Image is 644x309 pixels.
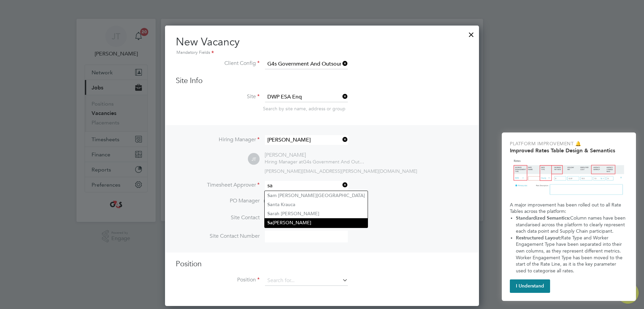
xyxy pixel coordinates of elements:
label: Site Contact [176,214,260,221]
span: [PERSON_NAME][EMAIL_ADDRESS][PERSON_NAME][DOMAIN_NAME] [265,168,417,174]
input: Search for... [265,59,348,69]
span: JT [248,153,260,165]
label: Site Contact Number [176,233,260,240]
label: Site [176,93,260,100]
input: Search for... [265,276,348,286]
div: G4s Government And Outsourcing Services (Uk) Limited [265,159,365,165]
img: Updated Rates Table Design & Semantics [510,156,628,199]
span: Search by site name, address or group [263,106,345,112]
p: Platform Improvement 🔔 [510,141,628,147]
li: nta Krauca [265,200,368,209]
li: rah [PERSON_NAME] [265,209,368,218]
li: m [PERSON_NAME][GEOGRAPHIC_DATA] [265,191,368,200]
h2: New Vacancy [176,35,468,56]
div: Mandatory Fields [176,49,468,56]
label: Timesheet Approver [176,182,260,189]
label: Client Config [176,60,260,67]
strong: Standardized Semantics: [516,215,570,221]
span: Column names have been standarised across the platform to clearly represent each data point and S... [516,215,627,234]
h2: Improved Rates Table Design & Semantics [510,147,628,154]
b: Sa [267,193,273,198]
span: Rate Type and Worker Engagement Type have been separated into their own columns, as they represen... [516,235,624,274]
span: Hiring Manager at [265,159,303,165]
h3: Site Info [176,76,468,86]
label: Position [176,276,260,283]
b: Sa [267,220,273,226]
input: Search for... [265,181,348,191]
label: PO Manager [176,197,260,204]
b: Sa [267,211,273,217]
input: Search for... [265,135,348,145]
span: n/a [264,197,271,204]
input: Search for... [265,92,348,102]
label: Hiring Manager [176,136,260,143]
div: Improved Rate Table Semantics [502,132,636,301]
b: Sa [267,202,273,207]
h3: Position [176,259,468,269]
button: I Understand [510,279,550,293]
p: A major improvement has been rolled out to all Rate Tables across the platform: [510,202,628,215]
div: [PERSON_NAME] [265,152,365,159]
strong: Restructured Layout: [516,235,561,241]
li: [PERSON_NAME] [265,218,368,227]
